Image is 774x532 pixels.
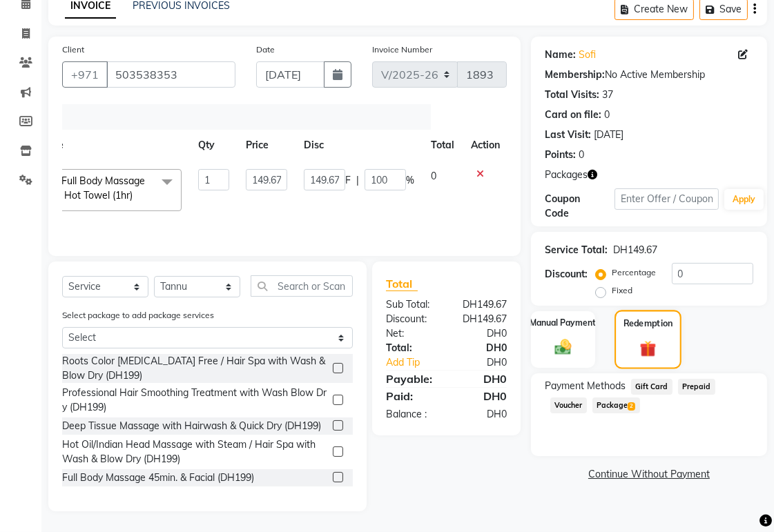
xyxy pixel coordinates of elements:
[447,371,518,387] div: DH0
[62,489,327,518] div: Deep Cleaning Facial with Neck & Shoulder / Head Massage & Collagen Mask (DH199)
[623,317,673,330] label: Redemption
[592,397,640,413] span: Package
[615,188,719,210] input: Enter Offer / Coupon Code
[376,371,447,387] div: Payable:
[62,471,254,485] div: Full Body Massage 45min. & Facial (DH199)
[238,130,296,161] th: Price
[545,48,576,62] div: Name:
[133,189,139,201] a: x
[62,419,321,433] div: Deep Tissue Massage with Hairwash & Quick Dry (DH199)
[376,326,447,341] div: Net:
[613,243,657,257] div: DH149.67
[594,128,623,142] div: [DATE]
[579,48,596,62] a: Sofi
[372,43,432,56] label: Invoice Number
[423,130,463,161] th: Total
[534,467,764,482] a: Continue Without Payment
[106,61,235,88] input: Search by Name/Mobile/Email/Code
[545,148,576,162] div: Points:
[545,192,615,221] div: Coupon Code
[545,88,599,102] div: Total Visits:
[62,61,108,88] button: +971
[447,407,518,422] div: DH0
[447,341,518,355] div: DH0
[550,337,577,357] img: _cash.svg
[678,379,715,395] span: Prepaid
[62,354,327,383] div: Roots Color [MEDICAL_DATA] Free / Hair Spa with Wash & Blow Dry (DH199)
[376,407,447,422] div: Balance :
[62,43,84,56] label: Client
[724,189,764,210] button: Apply
[376,297,447,312] div: Sub Total:
[628,402,635,411] span: 2
[62,437,327,466] div: Hot Oil/Indian Head Massage with Steam / Hair Spa with Wash & Blow Dry (DH199)
[62,309,214,322] label: Select package to add package services
[376,312,447,326] div: Discount:
[631,379,673,395] span: Gift Card
[447,388,518,404] div: DH0
[545,267,588,282] div: Discount:
[458,355,517,370] div: DH0
[447,326,518,341] div: DH0
[251,275,353,297] input: Search or Scan
[550,397,587,413] span: Voucher
[463,130,508,161] th: Action
[579,148,584,162] div: 0
[545,68,605,82] div: Membership:
[545,243,608,257] div: Service Total:
[376,388,447,404] div: Paid:
[530,317,597,329] label: Manual Payment
[345,173,351,188] span: F
[612,284,632,297] label: Fixed
[545,128,591,142] div: Last Visit:
[447,297,518,312] div: DH149.67
[62,386,327,415] div: Professional Hair Smoothing Treatment with Wash Blow Dry (DH199)
[376,355,458,370] a: Add Tip
[21,130,190,161] th: Service
[406,173,414,188] span: %
[602,88,613,102] div: 37
[545,108,601,122] div: Card on file:
[256,43,275,56] label: Date
[447,312,518,326] div: DH149.67
[356,173,359,188] span: |
[612,266,656,279] label: Percentage
[545,68,753,82] div: No Active Membership
[42,175,145,201] span: Pkg Full Body Massage with Hot Towel (1hr)
[635,338,661,358] img: _gift.svg
[296,130,423,161] th: Disc
[431,170,436,182] span: 0
[545,168,588,182] span: Packages
[604,108,610,122] div: 0
[190,130,238,161] th: Qty
[386,277,418,291] span: Total
[545,379,626,393] span: Payment Methods
[376,341,447,355] div: Total:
